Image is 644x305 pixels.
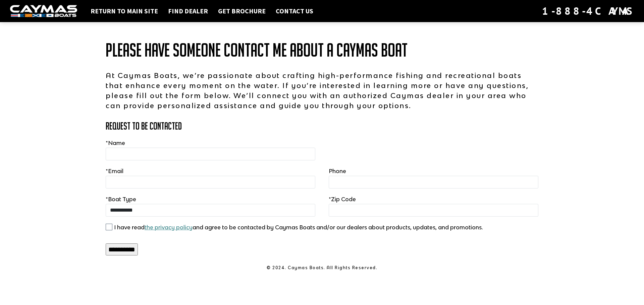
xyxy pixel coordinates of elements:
[106,195,136,203] label: Boat Type
[329,167,346,175] label: Phone
[542,4,634,18] div: 1-888-4CAYMAS
[329,195,356,203] label: Zip Code
[215,7,269,15] a: Get Brochure
[272,7,317,15] a: Contact Us
[106,121,538,132] h3: Request to Be Contacted
[106,167,123,175] label: Email
[165,7,211,15] a: Find Dealer
[106,265,538,271] p: © 2024. Caymas Boats. All Rights Reserved.
[106,139,125,147] label: Name
[114,223,483,231] label: I have read and agree to be contacted by Caymas Boats and/or our dealers about products, updates,...
[10,5,77,17] img: white-logo-c9c8dbefe5ff5ceceb0f0178aa75bf4bb51f6bca0971e226c86eb53dfe498488.png
[106,70,538,110] p: At Caymas Boats, we’re passionate about crafting high-performance fishing and recreational boats ...
[87,7,161,15] a: Return to main site
[145,224,193,231] a: the privacy policy
[106,40,538,60] h1: Please have someone contact me about a Caymas Boat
